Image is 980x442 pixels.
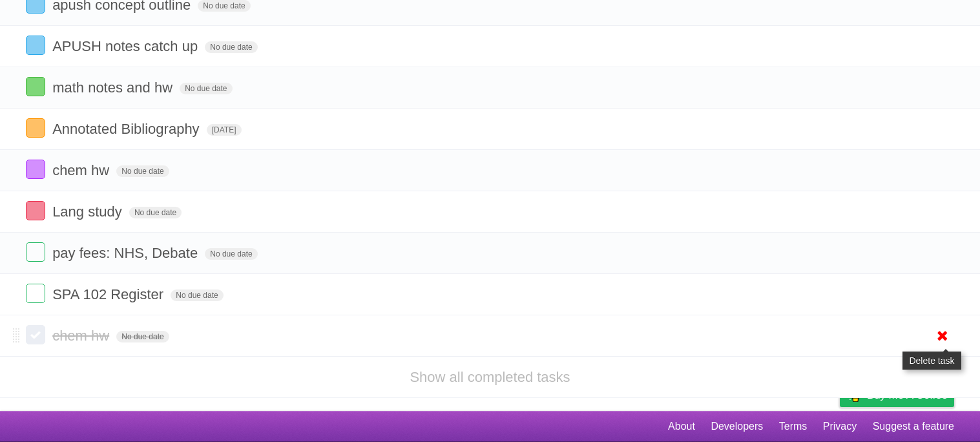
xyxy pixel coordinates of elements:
span: chem hw [52,162,112,178]
a: Terms [779,414,808,439]
span: [DATE] [207,124,242,136]
label: Done [26,36,45,55]
label: Done [26,201,45,220]
span: math notes and hw [52,79,176,96]
label: Done [26,325,45,344]
span: SPA 102 Register [52,286,167,302]
span: No due date [116,165,169,177]
span: No due date [129,207,182,218]
a: About [668,414,695,439]
span: No due date [205,248,257,260]
label: Done [26,284,45,303]
a: Show all completed tasks [410,369,570,385]
a: Suggest a feature [873,414,954,439]
span: pay fees: NHS, Debate [52,245,201,261]
span: chem hw [52,328,112,344]
a: Privacy [823,414,857,439]
span: Lang study [52,204,125,220]
span: APUSH notes catch up [52,38,201,54]
span: No due date [171,289,223,301]
span: No due date [116,331,169,342]
label: Done [26,160,45,179]
span: Annotated Bibliography [52,121,203,137]
span: No due date [180,83,232,94]
a: Developers [711,414,763,439]
span: Buy me a coffee [867,384,948,406]
span: No due date [205,41,257,53]
label: Done [26,77,45,96]
label: Done [26,242,45,262]
label: Done [26,118,45,138]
